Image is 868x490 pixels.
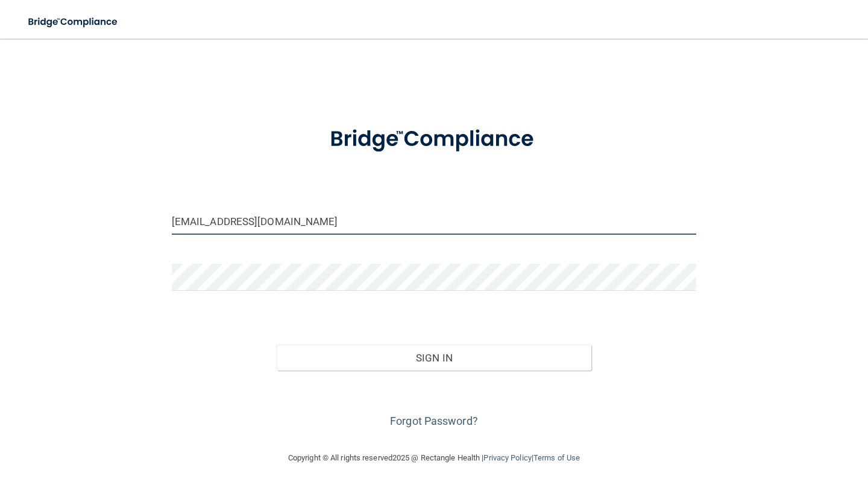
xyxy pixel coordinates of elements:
a: Privacy Policy [483,453,531,462]
div: Copyright © All rights reserved 2025 @ Rectangle Health | | [214,439,654,477]
button: Sign In [277,345,591,371]
img: bridge_compliance_login_screen.278c3ca4.svg [18,10,129,34]
input: Email [172,208,696,235]
a: Forgot Password? [390,415,478,427]
img: bridge_compliance_login_screen.278c3ca4.svg [307,111,561,168]
a: Terms of Use [533,453,580,462]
